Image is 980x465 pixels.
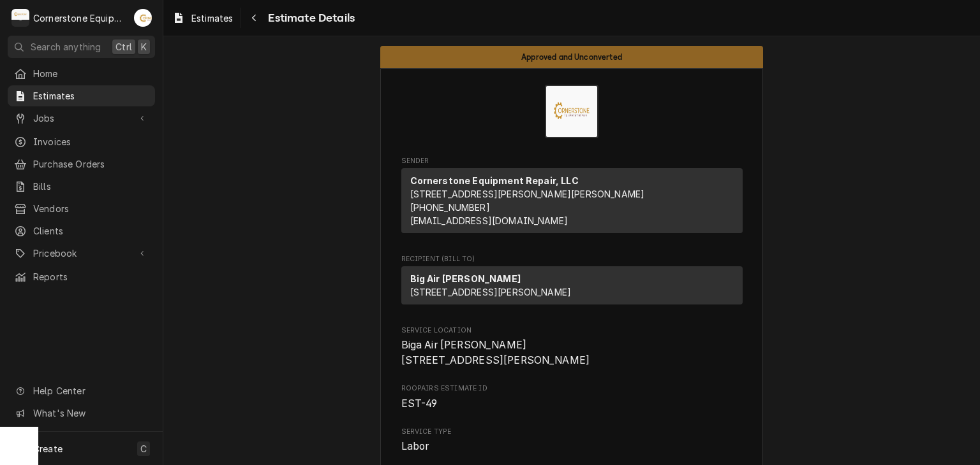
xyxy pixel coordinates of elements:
[33,247,130,260] span: Pricebook
[401,396,743,411] span: Roopairs Estimate ID
[8,176,155,197] a: Bills
[401,383,743,411] div: Roopairs Estimate ID
[33,111,130,125] span: Jobs
[410,189,645,199] span: [STREET_ADDRESS][PERSON_NAME][PERSON_NAME]
[401,168,743,238] div: Sender
[401,338,743,368] span: Service Location
[33,443,63,454] span: Create
[11,9,29,27] div: C
[31,40,101,54] span: Search anything
[521,53,622,61] span: Approved and Unconverted
[264,10,355,27] span: Estimate Details
[33,11,127,25] div: Cornerstone Equipment Repair, LLC
[401,266,743,310] div: Recipient (Bill To)
[140,442,147,455] span: C
[33,270,149,283] span: Reports
[8,131,155,152] a: Invoices
[401,254,743,310] div: Estimate Recipient
[401,427,743,437] span: Service Type
[33,67,149,80] span: Home
[8,243,155,264] a: Go to Pricebook
[410,273,521,284] strong: Big Air [PERSON_NAME]
[141,40,147,54] span: K
[115,40,132,54] span: Ctrl
[134,9,152,27] div: Andrew Buigues's Avatar
[167,8,238,29] a: Estimates
[401,383,743,394] span: Roopairs Estimate ID
[401,397,438,410] span: EST-49
[401,339,590,366] span: Biga Air [PERSON_NAME] [STREET_ADDRESS][PERSON_NAME]
[33,384,147,397] span: Help Center
[8,36,155,58] button: Search anythingCtrlK
[401,254,743,264] span: Recipient (Bill To)
[401,427,743,454] div: Service Type
[33,89,149,103] span: Estimates
[545,85,598,138] img: Logo
[401,440,429,452] span: Labor
[33,157,149,171] span: Purchase Orders
[8,85,155,106] a: Estimates
[191,11,233,25] span: Estimates
[401,266,743,304] div: Recipient (Bill To)
[134,9,152,27] div: AB
[401,439,743,454] span: Service Type
[401,156,743,239] div: Estimate Sender
[8,220,155,241] a: Clients
[401,156,743,166] span: Sender
[410,175,579,186] strong: Cornerstone Equipment Repair, LLC
[244,8,264,28] button: Navigate back
[8,108,155,129] a: Go to Jobs
[8,266,155,287] a: Reports
[401,325,743,368] div: Service Location
[8,380,155,401] a: Go to Help Center
[401,168,743,233] div: Sender
[410,287,572,297] span: [STREET_ADDRESS][PERSON_NAME]
[410,215,568,226] a: [EMAIL_ADDRESS][DOMAIN_NAME]
[380,46,763,68] div: Status
[11,9,29,27] div: Cornerstone Equipment Repair, LLC's Avatar
[8,63,155,84] a: Home
[8,403,155,424] a: Go to What's New
[33,224,149,238] span: Clients
[8,154,155,175] a: Purchase Orders
[33,135,149,148] span: Invoices
[410,202,490,213] a: [PHONE_NUMBER]
[33,202,149,215] span: Vendors
[33,406,147,420] span: What's New
[8,198,155,219] a: Vendors
[401,325,743,336] span: Service Location
[33,180,149,193] span: Bills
